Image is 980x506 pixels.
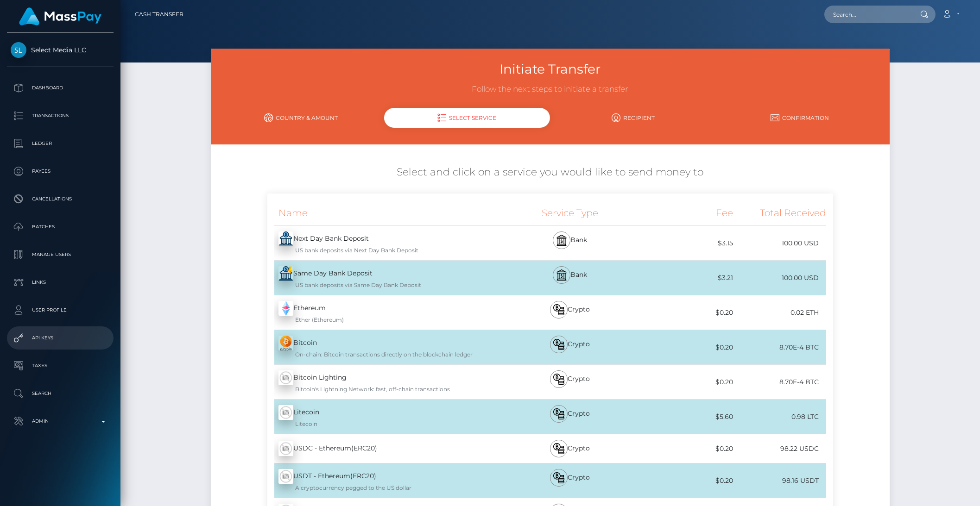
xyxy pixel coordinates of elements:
img: uObGLS8Ltq9ceZQwppFW9RMbi2NbuedY4gAAAABJRU5ErkJggg== [278,266,293,281]
div: Bank [500,261,640,295]
div: Crypto [500,463,640,498]
div: Ethereum [267,295,500,330]
p: Ledger [11,137,110,150]
a: Transactions [7,104,114,127]
div: Service Type [500,200,640,225]
img: Select Media LLC [11,42,26,58]
p: Links [11,275,110,289]
div: Next Day Bank Deposit [267,226,500,260]
p: Taxes [11,359,110,373]
div: 100.00 USD [733,233,826,254]
a: Links [7,271,114,294]
div: 0.02 ETH [733,302,826,323]
p: Search [11,387,110,400]
a: Manage Users [7,243,114,266]
img: 8MxdlsaCuGbAAAAAElFTkSuQmCC [278,231,293,246]
div: Litecoin [278,420,500,428]
a: User Profile [7,299,114,322]
span: Select Media LLC [7,46,114,54]
img: bank.svg [556,269,567,281]
a: Admin [7,410,114,433]
p: Admin [11,414,110,428]
p: User Profile [11,303,110,317]
div: 98.16 USDT [733,470,826,491]
div: USDT - Ethereum(ERC20) [267,463,500,498]
div: 100.00 USD [733,268,826,288]
div: Bitcoin Lighting [267,365,500,399]
img: wMhJQYtZFAryAAAAABJRU5ErkJggg== [278,370,293,385]
img: zxlM9hkiQ1iKKYMjuOruv9zc3NfAFPM+lQmnX+Hwj+0b3s+QqDAAAAAElFTkSuQmCC [278,336,293,350]
div: Name [267,200,500,225]
a: Cash Transfer [135,5,183,24]
img: wMhJQYtZFAryAAAAABJRU5ErkJggg== [278,405,293,420]
div: Fee [640,200,733,225]
img: bank.svg [556,235,567,246]
div: $0.20 [640,438,733,459]
a: Taxes [7,354,114,377]
div: Crypto [500,365,640,399]
p: Manage Users [11,248,110,262]
div: $0.20 [640,337,733,358]
h3: Initiate Transfer [218,60,883,78]
div: $3.15 [640,233,733,254]
img: bitcoin.svg [553,374,564,385]
div: Bitcoin's Lightning Network: fast, off-chain transactions [278,385,500,394]
a: Search [7,382,114,405]
div: A cryptocurrency pegged to the US dollar [278,484,500,492]
a: Recipient [550,110,716,126]
div: Total Received [733,200,826,225]
img: bitcoin.svg [553,443,564,454]
div: Crypto [500,330,640,364]
div: 8.70E-4 BTC [733,372,826,393]
h5: Select and click on a service you would like to send money to [218,165,883,180]
img: MassPay Logo [19,7,101,25]
div: USDC - Ethereum(ERC20) [267,436,500,462]
a: Payees [7,160,114,183]
img: wMhJQYtZFAryAAAAABJRU5ErkJggg== [278,469,293,484]
div: $0.20 [640,470,733,491]
a: Dashboard [7,76,114,100]
img: bitcoin.svg [553,472,564,483]
p: Dashboard [11,81,110,95]
div: Ether (Ethereum) [278,316,500,324]
p: Payees [11,164,110,178]
img: bitcoin.svg [553,304,564,315]
div: Bank [500,226,640,260]
div: Litecoin [267,400,500,434]
div: $3.21 [640,268,733,288]
a: Country & Amount [218,110,384,126]
p: Batches [11,220,110,234]
a: Ledger [7,132,114,155]
div: 0.98 LTC [733,406,826,427]
div: 8.70E-4 BTC [733,337,826,358]
a: API Keys [7,326,114,350]
div: $0.20 [640,302,733,323]
div: Select Service [384,108,550,128]
div: US bank deposits via Next Day Bank Deposit [278,246,500,255]
div: 98.22 USDC [733,438,826,459]
div: US bank deposits via Same Day Bank Deposit [278,281,500,289]
div: Crypto [500,434,640,463]
p: Cancellations [11,192,110,206]
a: Batches [7,215,114,238]
div: $0.20 [640,372,733,393]
a: Cancellations [7,187,114,211]
div: $5.60 [640,406,733,427]
h3: Follow the next steps to initiate a transfer [218,84,883,95]
img: z+HV+S+XklAdAAAAABJRU5ErkJggg== [278,301,293,316]
div: Crypto [500,400,640,434]
a: Confirmation [716,110,883,126]
img: bitcoin.svg [553,408,564,419]
p: API Keys [11,331,110,345]
div: Same Day Bank Deposit [267,261,500,295]
img: bitcoin.svg [553,339,564,350]
div: Bitcoin [267,330,500,364]
div: Crypto [500,295,640,330]
p: Transactions [11,109,110,123]
div: On-chain: Bitcoin transactions directly on the blockchain ledger [278,350,500,359]
img: wMhJQYtZFAryAAAAABJRU5ErkJggg== [278,441,293,456]
input: Search... [824,6,911,23]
